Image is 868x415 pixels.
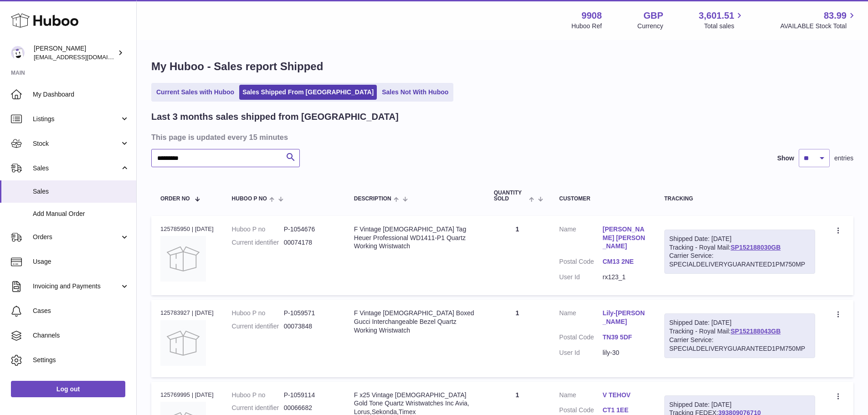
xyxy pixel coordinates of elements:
[559,309,602,328] dt: Name
[379,85,452,100] a: Sales Not With Huboo
[780,10,857,31] a: 83.99 AVAILABLE Stock Total
[232,309,284,318] dt: Huboo P no
[151,111,399,123] h2: Last 3 months sales shipped from [GEOGRAPHIC_DATA]
[232,322,284,331] dt: Current identifier
[581,10,602,22] strong: 9908
[33,210,129,218] span: Add Manual Order
[151,59,853,74] h1: My Huboo - Sales report Shipped
[160,225,214,233] div: 125785950 | [DATE]
[160,309,214,317] div: 125783927 | [DATE]
[602,225,646,251] a: [PERSON_NAME] [PERSON_NAME]
[284,391,336,400] dd: P-1059114
[602,348,646,357] dd: lily-30
[643,10,663,22] strong: GBP
[559,225,602,253] dt: Name
[284,238,336,247] dd: 00074178
[485,216,550,295] td: 1
[232,404,284,412] dt: Current identifier
[669,318,810,327] div: Shipped Date: [DATE]
[602,391,646,400] a: V TEHOV
[34,53,134,61] span: [EMAIL_ADDRESS][DOMAIN_NAME]
[160,320,206,366] img: no-photo.jpg
[160,196,190,202] span: Order No
[699,10,734,22] span: 3,601.51
[559,348,602,357] dt: User Id
[160,391,214,399] div: 125769995 | [DATE]
[777,154,794,163] label: Show
[669,336,810,353] div: Carrier Service: SPECIALDELIVERYGUARANTEED1PM750MP
[232,238,284,247] dt: Current identifier
[602,406,646,415] a: CT1 1EE
[34,44,116,61] div: [PERSON_NAME]
[731,328,781,335] a: SP152188043GB
[664,230,815,274] div: Tracking - Royal Mail:
[559,257,602,268] dt: Postal Code
[559,391,602,402] dt: Name
[33,187,129,196] span: Sales
[151,132,851,142] h3: This page is updated every 15 minutes
[354,225,476,251] div: F Vintage [DEMOGRAPHIC_DATA] Tag Heuer Professional WD1411-P1 Quartz Working Wristwatch
[33,282,120,291] span: Invoicing and Payments
[284,225,336,234] dd: P-1054676
[33,164,120,173] span: Sales
[232,391,284,400] dt: Huboo P no
[731,244,781,251] a: SP152188030GB
[637,22,663,31] div: Currency
[559,273,602,282] dt: User Id
[834,154,853,163] span: entries
[33,331,129,340] span: Channels
[33,90,129,99] span: My Dashboard
[485,300,550,377] td: 1
[669,400,810,409] div: Shipped Date: [DATE]
[33,115,120,123] span: Listings
[602,309,646,326] a: Lily-[PERSON_NAME]
[354,196,391,202] span: Description
[602,333,646,342] a: TN39 5DF
[704,22,745,31] span: Total sales
[232,196,267,202] span: Huboo P no
[354,309,476,335] div: F Vintage [DEMOGRAPHIC_DATA] Boxed Gucci Interchangeable Bezel Quartz Working Wristwatch
[559,333,602,344] dt: Postal Code
[11,46,25,60] img: internalAdmin-9908@internal.huboo.com
[284,322,336,331] dd: 00073848
[559,196,646,202] div: Customer
[33,139,120,148] span: Stock
[494,190,527,202] span: Quantity Sold
[664,313,815,358] div: Tracking - Royal Mail:
[33,356,129,364] span: Settings
[239,85,377,100] a: Sales Shipped From [GEOGRAPHIC_DATA]
[780,22,857,31] span: AVAILABLE Stock Total
[824,10,847,22] span: 83.99
[33,233,120,241] span: Orders
[33,307,129,315] span: Cases
[602,257,646,266] a: CM13 2NE
[699,10,745,31] a: 3,601.51 Total sales
[160,236,206,282] img: no-photo.jpg
[669,251,810,269] div: Carrier Service: SPECIALDELIVERYGUARANTEED1PM750MP
[669,235,810,243] div: Shipped Date: [DATE]
[11,381,125,397] a: Log out
[33,257,129,266] span: Usage
[571,22,602,31] div: Huboo Ref
[602,273,646,282] dd: rx123_1
[284,309,336,318] dd: P-1059571
[232,225,284,234] dt: Huboo P no
[664,196,815,202] div: Tracking
[153,85,237,100] a: Current Sales with Huboo
[284,404,336,412] dd: 00066682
